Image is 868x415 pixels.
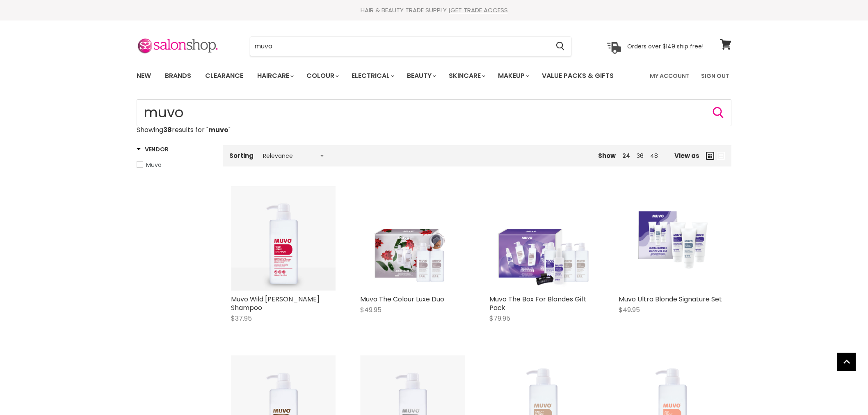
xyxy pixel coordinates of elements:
a: 36 [637,152,644,160]
a: Muvo Ultra Blonde Signature Set [619,294,722,304]
strong: 38 [163,125,172,135]
span: $49.95 [360,305,381,315]
span: Show [598,151,616,160]
a: Colour [300,67,344,84]
strong: muvo [208,125,228,135]
a: GET TRADE ACCESS [450,6,508,14]
a: Muvo [137,160,212,169]
img: Muvo Wild Berry Shampoo [231,186,336,291]
button: Search [712,106,725,119]
span: $79.95 [489,314,510,323]
a: Muvo The Colour Luxe Duo [360,294,444,304]
a: Haircare [251,67,299,84]
span: $37.95 [231,314,252,323]
form: Product [250,36,571,56]
p: Orders over $149 ship free! [627,42,704,50]
a: Clearance [199,67,249,84]
span: View as [674,152,699,159]
img: Muvo The Colour Luxe Duo [360,186,465,291]
a: Skincare [443,67,490,84]
h3: Vendor [137,145,168,153]
button: Search [549,37,571,56]
ul: Main menu [130,64,633,88]
img: Muvo The Box For Blondes Gift Pack [489,186,594,291]
a: Muvo Ultra Blonde Signature Set [619,186,723,291]
a: Beauty [401,67,441,84]
label: Sorting [229,152,254,159]
a: Value Packs & Gifts [536,67,620,84]
a: Sign Out [696,67,734,84]
a: Muvo Wild [PERSON_NAME] Shampoo [231,294,320,312]
form: Product [137,99,731,126]
a: Electrical [345,67,399,84]
a: 48 [650,152,658,160]
a: New [130,67,157,84]
a: Brands [159,67,197,84]
a: My Account [645,67,694,84]
a: 24 [622,152,630,160]
a: Makeup [492,67,534,84]
span: $49.95 [619,305,640,315]
input: Search [137,99,731,126]
img: Muvo Ultra Blonde Signature Set [619,201,723,276]
span: Muvo [146,161,162,169]
div: HAIR & BEAUTY TRADE SUPPLY | [126,6,742,14]
a: Muvo The Box For Blondes Gift Pack [489,294,587,312]
p: Showing results for " " [137,126,731,134]
input: Search [250,37,549,56]
nav: Main [126,64,742,88]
